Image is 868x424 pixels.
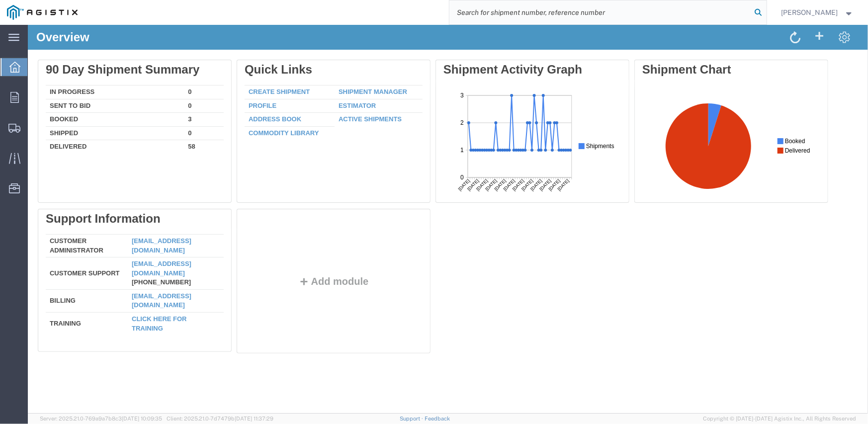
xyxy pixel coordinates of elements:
a: Active Shipments [311,90,374,98]
img: logo [7,5,78,20]
a: [EMAIL_ADDRESS][DOMAIN_NAME] [104,235,164,252]
text: [DATE] [95,89,109,102]
td: [PHONE_NUMBER] [100,233,196,265]
span: [DATE] 11:37:29 [235,416,273,422]
text: [DATE] [59,89,73,102]
text: [DATE] [23,89,36,102]
td: Booked [18,88,156,102]
a: Estimator [311,77,348,85]
button: Add module [268,251,344,262]
td: Delivered [18,115,156,127]
span: Server: 2025.21.0-769a9a7b8c3 [40,416,162,422]
span: Client: 2025.21.0-7d7479b [167,416,273,422]
a: Profile [221,77,249,85]
td: Billing [18,264,100,287]
div: Shipment Activity Graph [416,38,594,52]
td: 3 [156,88,196,102]
div: Support Information [18,187,196,201]
text: [DATE] [14,89,27,102]
text: 2 [17,30,20,37]
text: Delivered [143,58,168,65]
a: Feedback [425,416,450,422]
div: Quick Links [217,38,395,52]
span: Copyright © [DATE]-[DATE] Agistix Inc., All Rights Reserved [703,415,856,423]
text: [DATE] [86,89,99,102]
td: Customer Administrator [18,210,100,233]
a: Click here for training [104,290,159,307]
a: Address Book [221,90,273,98]
text: [DATE] [32,89,45,102]
text: 0 [17,85,20,91]
a: Create Shipment [221,63,282,71]
span: [DATE] 10:09:35 [122,416,162,422]
text: [DATE] [68,89,82,102]
text: Booked [143,48,163,55]
text: [DATE] [77,89,90,102]
td: Shipped [18,101,156,115]
text: Shipments [143,53,171,60]
text: [DATE] [104,89,118,102]
a: [EMAIL_ADDRESS][DOMAIN_NAME] [104,212,164,229]
text: [DATE] [50,89,64,102]
a: Commodity Library [221,104,291,112]
a: [EMAIL_ADDRESS][DOMAIN_NAME] [104,267,164,284]
td: 0 [156,61,196,75]
button: [PERSON_NAME] [781,6,855,18]
td: Customer Support [18,233,100,265]
text: 3 [17,2,20,9]
text: [DATE] [41,89,55,102]
td: 0 [156,74,196,88]
div: Shipment Chart [614,38,792,52]
span: Chantelle Bower [781,7,838,18]
text: 1 [17,57,20,64]
iframe: FS Legacy Container [28,25,868,414]
td: Sent To Bid [18,74,156,88]
text: [DATE] [113,89,127,102]
td: Training [18,287,100,308]
td: 58 [156,115,196,127]
a: Support [400,416,425,422]
td: 0 [156,101,196,115]
a: Shipment Manager [311,63,379,71]
input: Search for shipment number, reference number [449,0,752,24]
